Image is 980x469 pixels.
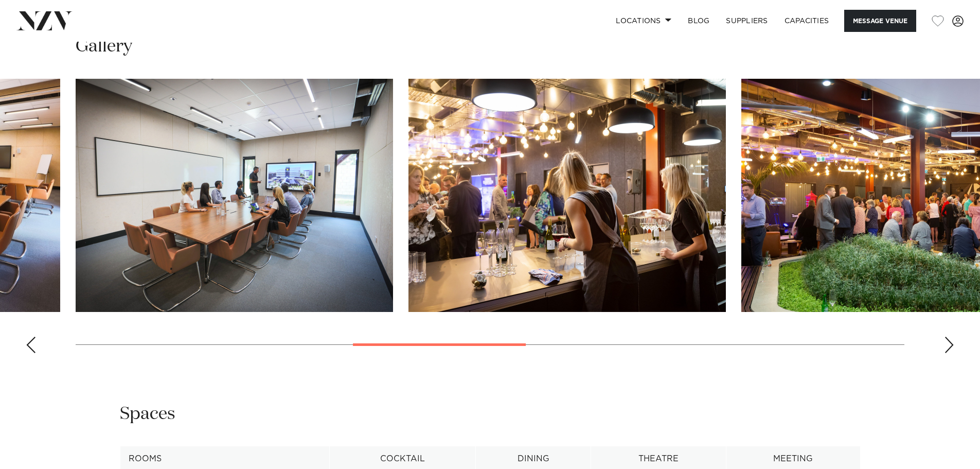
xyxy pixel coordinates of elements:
[408,79,726,312] swiper-slide: 6 / 12
[120,403,175,426] h2: Spaces
[680,10,718,32] a: BLOG
[608,10,680,32] a: Locations
[76,79,393,312] swiper-slide: 5 / 12
[718,10,776,32] a: SUPPLIERS
[844,10,916,32] button: Message Venue
[16,11,73,30] img: nzv-logo.png
[76,35,132,58] h2: Gallery
[776,10,838,32] a: Capacities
